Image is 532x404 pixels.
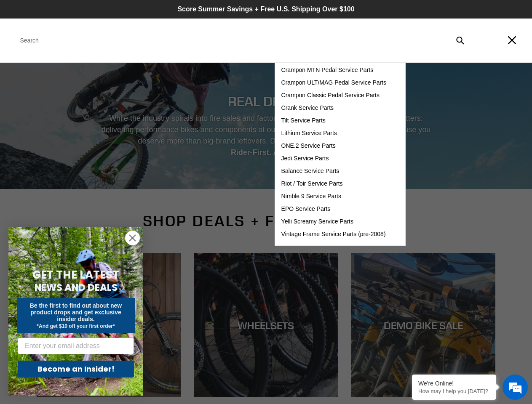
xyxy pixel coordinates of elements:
span: EPO Service Parts [281,205,331,213]
button: Become an Insider! [18,361,134,377]
span: Crampon Classic Pedal Service Parts [281,92,380,99]
span: Balance Service Parts [281,167,340,175]
a: Crampon MTN Pedal Service Parts [275,64,393,77]
span: ONE.2 Service Parts [281,142,336,149]
a: ONE.2 Service Parts [275,140,393,152]
input: Search [12,31,469,50]
input: Enter your email address [18,338,134,354]
span: Nimble 9 Service Parts [281,193,341,200]
span: Crank Service Parts [281,104,334,112]
span: Tilt Service Parts [281,117,326,124]
span: Lithium Service Parts [281,130,337,137]
a: Yelli Screamy Service Parts [275,215,393,228]
span: *And get $10 off your first order* [37,323,115,329]
a: Riot / Toir Service Parts [275,178,393,190]
span: Crampon MTN Pedal Service Parts [281,66,374,74]
span: Crampon ULT/MAG Pedal Service Parts [281,79,387,86]
a: Balance Service Parts [275,165,393,178]
a: Vintage Frame Service Parts (pre-2008) [275,228,393,241]
span: Yelli Screamy Service Parts [281,218,353,225]
a: Crank Service Parts [275,102,393,114]
a: Lithium Service Parts [275,127,393,140]
span: NEWS AND DEALS [35,281,118,294]
a: Nimble 9 Service Parts [275,190,393,203]
a: Crampon Classic Pedal Service Parts [275,89,393,102]
p: How may I help you today? [418,388,490,394]
span: Vintage Frame Service Parts (pre-2008) [281,231,386,238]
a: EPO Service Parts [275,203,393,215]
div: We're Online! [418,380,490,387]
span: Be the first to find out about new product drops and get exclusive insider deals. [30,302,122,322]
span: Jedi Service Parts [281,155,329,162]
span: GET THE LATEST [32,267,119,282]
span: Riot / Toir Service Parts [281,180,343,187]
a: Jedi Service Parts [275,152,393,165]
a: Crampon ULT/MAG Pedal Service Parts [275,77,393,89]
button: Close dialog [125,231,140,245]
a: Tilt Service Parts [275,114,393,127]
